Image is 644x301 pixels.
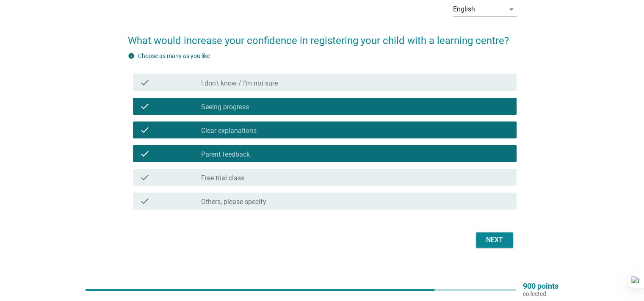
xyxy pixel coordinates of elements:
p: 900 points [523,282,558,290]
label: Others, please specify [201,198,266,206]
label: I don't know / I'm not sure [201,79,278,88]
p: collected [523,290,558,298]
i: info [128,52,135,59]
i: check [140,149,150,159]
i: check [140,77,150,88]
label: Parent feedback [201,150,250,159]
button: Next [476,232,513,248]
h2: What would increase your confidence in registering your child with a learning centre? [128,25,517,48]
i: check [140,125,150,135]
div: English [453,6,475,13]
i: check [140,172,150,182]
label: Seeing progress [201,103,249,111]
i: arrow_drop_down [506,4,517,14]
i: check [140,196,150,206]
label: Clear explanations [201,127,257,135]
div: Next [483,235,506,245]
label: Choose as many as you like [138,52,210,59]
label: Free trial class [201,174,244,182]
i: check [140,101,150,111]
